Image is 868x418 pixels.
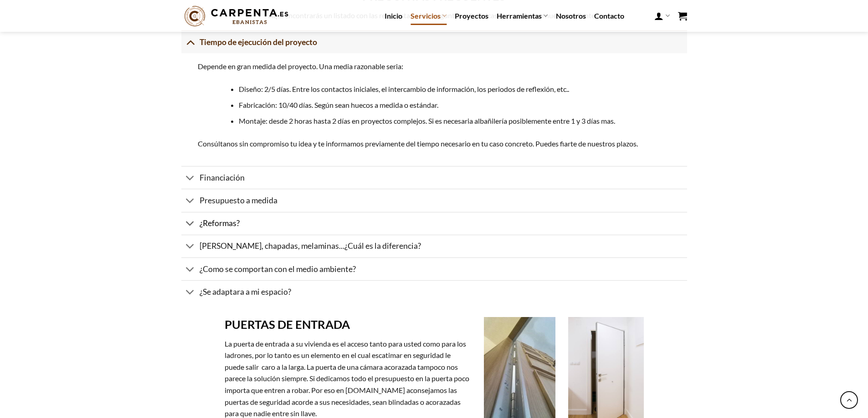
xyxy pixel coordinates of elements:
[594,8,624,24] a: Contacto
[200,264,356,274] span: ¿Como se comportan con el medio ambiente?
[200,241,421,251] span: [PERSON_NAME], chapadas, melaminas...¿Cuál es la diferencia?
[181,280,687,303] a: ¿Se adaptara a mi espacio?
[181,212,687,235] a: ¿Reformas?
[198,60,670,72] p: Depende en gran medida del proyecto. Una media razonable seria:
[181,4,292,29] img: Carpenta.es
[181,235,687,257] a: [PERSON_NAME], chapadas, melaminas...¿Cuál es la diferencia?
[181,30,687,53] a: Tiempo de ejecución del proyecto
[239,115,670,127] li: Montaje: desde 2 horas hasta 2 días en proyectos complejos. Si es necesaria albañilería posibleme...
[198,138,670,150] p: Consúltanos sin compromiso tu idea y te informamos previamente del tiempo necesario en tu caso co...
[200,37,317,47] span: Tiempo de ejecución del proyecto
[497,7,548,25] a: Herramientas
[181,257,687,280] a: ¿Como se comportan con el medio ambiente?
[239,83,670,95] li: Diseño: 2/5 días. Entre los contactos iniciales, el intercambio de información, los periodos de r...
[200,173,245,182] span: Financiación
[181,189,687,212] a: Presupuesto a medida
[181,166,687,189] a: Financiación
[200,218,240,228] span: ¿Reformas?
[225,317,471,332] h2: PUERTAS DE ENTRADA
[556,8,586,24] a: Nosotros
[200,196,277,205] span: Presupuesto a medida
[411,7,447,25] a: Servicios
[239,99,670,111] li: Fabricación: 10/40 días. Según sean huecos a medida o estándar.
[200,287,291,297] span: ¿Se adaptara a mi espacio?
[385,8,402,24] a: Inicio
[455,8,488,24] a: Proyectos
